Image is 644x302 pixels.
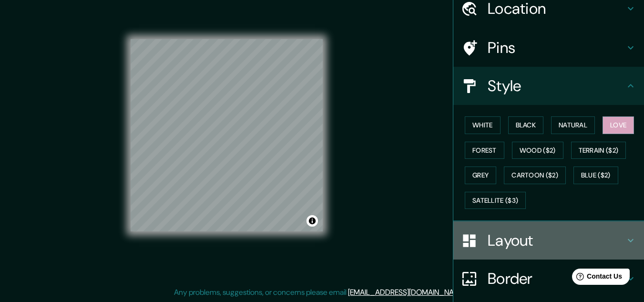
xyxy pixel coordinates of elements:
iframe: Help widget launcher [559,265,634,292]
div: Border [453,260,644,298]
button: Cartoon ($2) [504,167,566,184]
button: White [465,116,501,134]
div: Pins [453,29,644,67]
button: Love [603,116,634,134]
button: Grey [465,167,496,184]
canvas: Map [131,39,323,231]
h4: Style [488,76,625,95]
button: Natural [551,116,595,134]
button: Black [508,116,544,134]
h4: Layout [488,231,625,250]
button: Blue ($2) [573,167,618,184]
div: Layout [453,221,644,260]
button: Wood ($2) [512,142,563,159]
div: Style [453,67,644,105]
button: Toggle attribution [307,215,318,227]
button: Satellite ($3) [465,192,526,209]
button: Forest [465,142,504,159]
a: [EMAIL_ADDRESS][DOMAIN_NAME] [348,287,466,297]
button: Terrain ($2) [571,142,626,159]
p: Any problems, suggestions, or concerns please email . [174,287,467,298]
h4: Pins [488,38,625,57]
h4: Border [488,269,625,288]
